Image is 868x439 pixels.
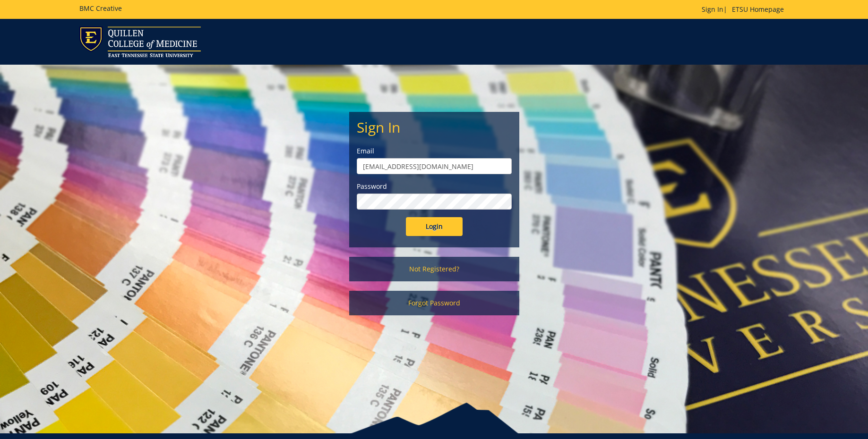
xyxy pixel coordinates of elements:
label: Password [357,182,512,191]
p: | [702,5,789,14]
a: Sign In [702,5,723,14]
a: Not Registered? [349,257,519,281]
a: ETSU Homepage [727,5,789,14]
a: Forgot Password [349,291,519,315]
img: ETSU logo [79,26,201,57]
label: Email [357,146,512,156]
h5: BMC Creative [79,5,122,12]
input: Login [406,217,463,236]
h2: Sign In [357,119,512,135]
